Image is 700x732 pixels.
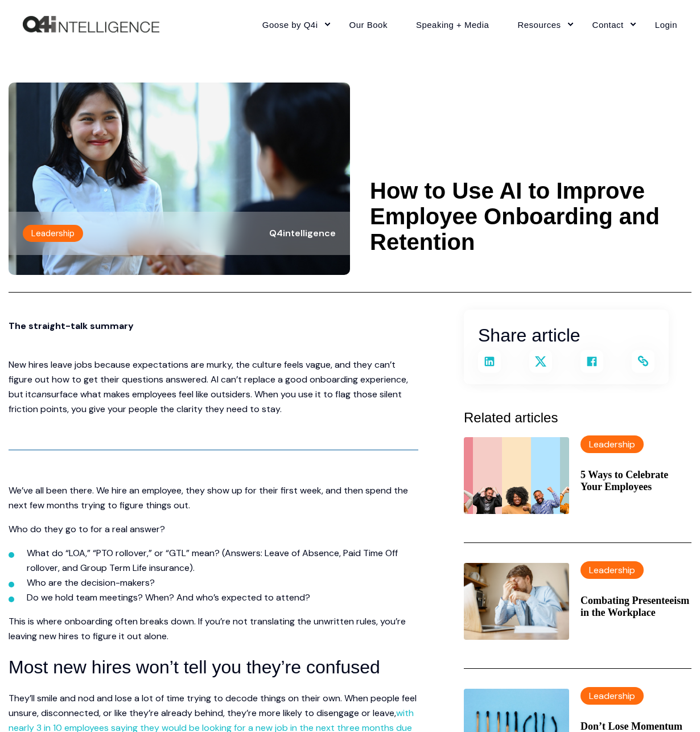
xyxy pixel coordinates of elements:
[23,16,159,33] a: Back to Home
[9,653,418,682] h3: Most new hires won’t tell you they’re confused
[580,350,603,373] a: Share on Facebook
[27,547,398,574] span: What do “LOA,” “PTO rollover,” or “GTL” mean? (Answers: Leave of Absence, Paid Time Off rollover,...
[9,523,165,535] span: Who do they go to for a real answer?
[580,595,691,619] a: Combating Presenteeism in the Workplace
[23,225,83,242] label: Leadership
[464,407,691,429] h3: Related articles
[9,615,406,642] span: This is where onboarding often breaks down. If you’re not translating the unwritten rules, you’re...
[632,350,654,373] a: Copy and share the link
[580,687,644,705] label: Leadership
[27,591,310,603] span: Do we hold team meetings? When? And who’s expected to attend?
[27,577,155,589] span: Who are the decision-makers?
[9,692,417,719] span: They’ll smile and nod and lose a lot of time trying to decode things on their own. When people fe...
[9,388,402,415] span: surface what makes employees feel like outsiders. When you use it to flag those silent friction p...
[478,321,654,350] h2: Share article
[23,16,159,33] img: Q4intelligence, LLC logo
[580,435,644,453] label: Leadership
[269,227,336,239] span: Q4intelligence
[31,388,47,400] span: can
[529,350,552,373] a: Share on X
[9,484,408,511] span: We’ve all been there. We hire an employee, they show up for their first week, and then spend the ...
[9,320,134,332] span: The straight-talk summary
[478,350,501,373] a: Share on LinkedIn
[370,178,691,255] h1: How to Use AI to Improve Employee Onboarding and Retention
[580,561,644,579] label: Leadership
[9,83,350,275] img: A new employee shaking another employee's hand
[9,359,408,400] span: New hires leave jobs because expectations are murky, the culture feels vague, and they can’t figu...
[580,469,691,493] a: 5 Ways to Celebrate Your Employees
